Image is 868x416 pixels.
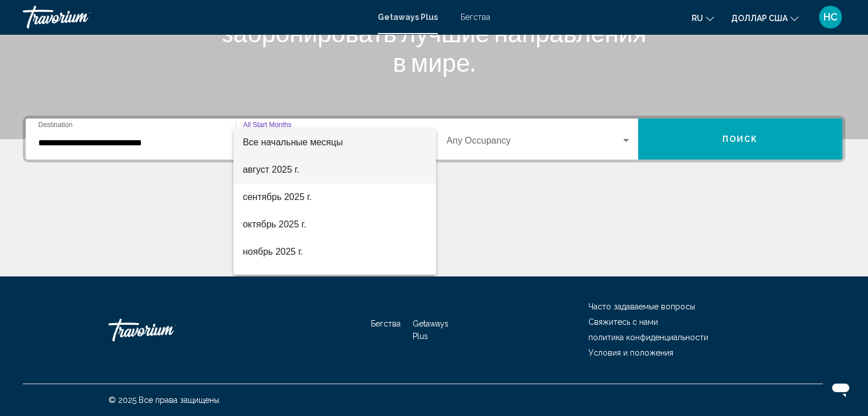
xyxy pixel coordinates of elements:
[243,192,312,202] font: сентябрь 2025 г.
[243,137,342,147] font: Все начальные месяцы
[243,219,306,229] font: октябрь 2025 г.
[243,274,308,284] font: декабрь 2025 г.
[243,165,299,174] font: август 2025 г.
[822,370,859,407] iframe: Кнопка запуска окна обмена сообщениями
[243,247,303,256] font: ноябрь 2025 г.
